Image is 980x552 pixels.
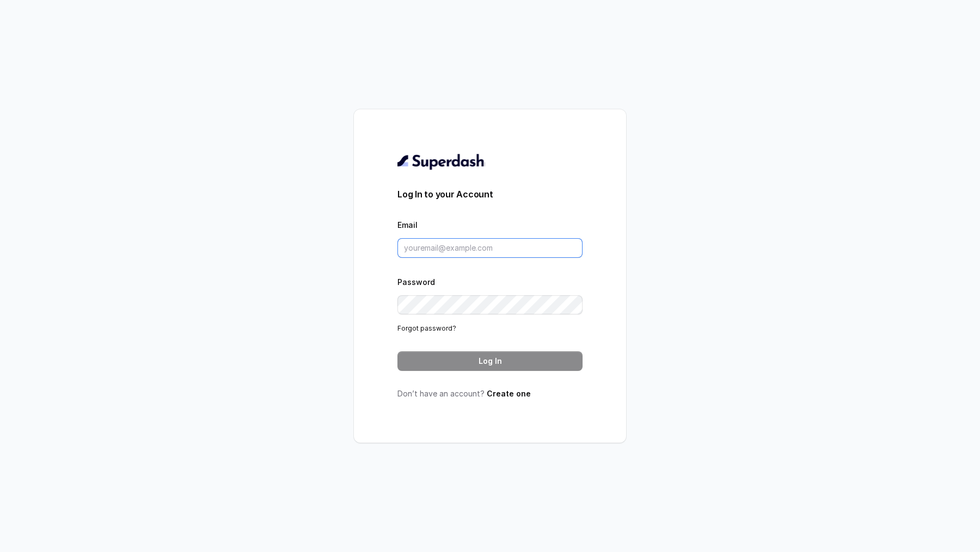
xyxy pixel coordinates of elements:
[397,388,583,399] p: Don’t have an account?
[397,277,435,287] label: Password
[397,351,583,371] button: Log In
[397,324,456,332] a: Forgot password?
[397,220,418,230] label: Email
[397,188,583,201] h3: Log In to your Account
[397,238,583,258] input: youremail@example.com
[397,153,485,170] img: light.svg
[487,389,531,398] a: Create one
